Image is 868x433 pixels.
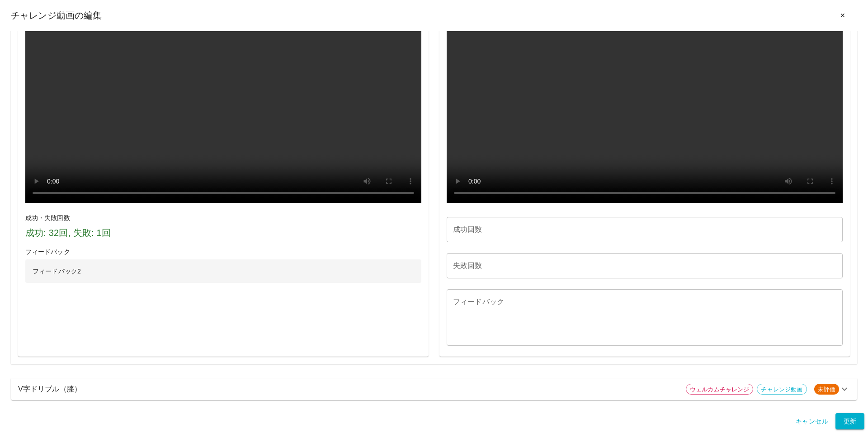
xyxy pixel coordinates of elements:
button: キャンセル [792,413,832,430]
span: チャレンジ動画 [757,385,806,394]
div: チャレンジ動画の編集 [11,7,857,24]
p: V字ドリブル（膝） [18,384,679,395]
h6: フィードバック [25,247,421,257]
h6: 成功・失敗回数 [25,213,421,223]
button: 更新 [835,413,864,430]
h6: 成功: 32回, 失敗: 1回 [25,226,421,240]
span: ウェルカムチャレンジ [686,385,753,394]
p: フィードバック2 [25,259,421,283]
button: ✕ [828,7,857,24]
span: 未評価 [814,385,839,394]
div: V字ドリブル（膝）ウェルカムチャレンジチャレンジ動画未評価 [11,378,857,400]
